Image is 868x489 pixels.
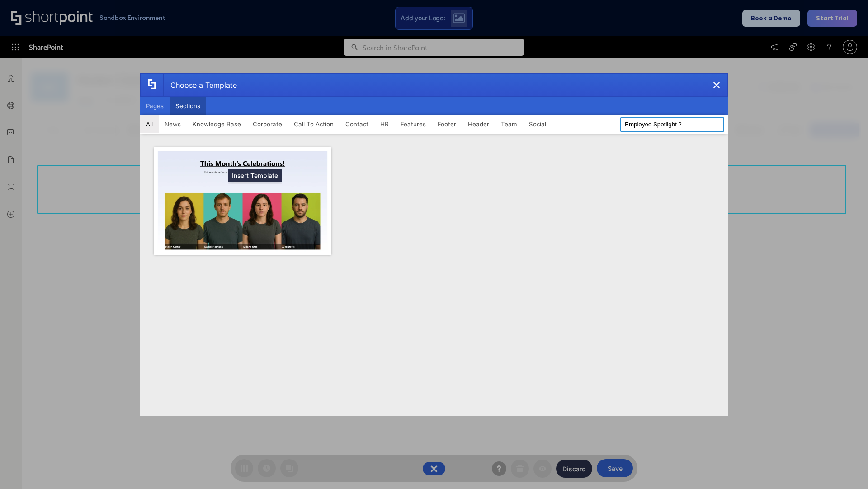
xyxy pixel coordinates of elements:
button: Sections [170,97,206,115]
button: Footer [432,115,462,133]
iframe: Chat Widget [823,446,868,489]
button: All [140,115,159,133]
button: News [159,115,187,133]
button: Corporate [247,115,288,133]
button: HR [374,115,395,133]
button: Contact [340,115,374,133]
button: Features [395,115,432,133]
button: Header [462,115,495,133]
div: template selector [140,73,728,416]
div: Choose a Template [163,74,237,96]
button: Call To Action [288,115,340,133]
button: Team [495,115,523,133]
button: Knowledge Base [187,115,247,133]
input: Search [620,117,724,132]
button: Social [523,115,552,133]
button: Pages [140,97,170,115]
